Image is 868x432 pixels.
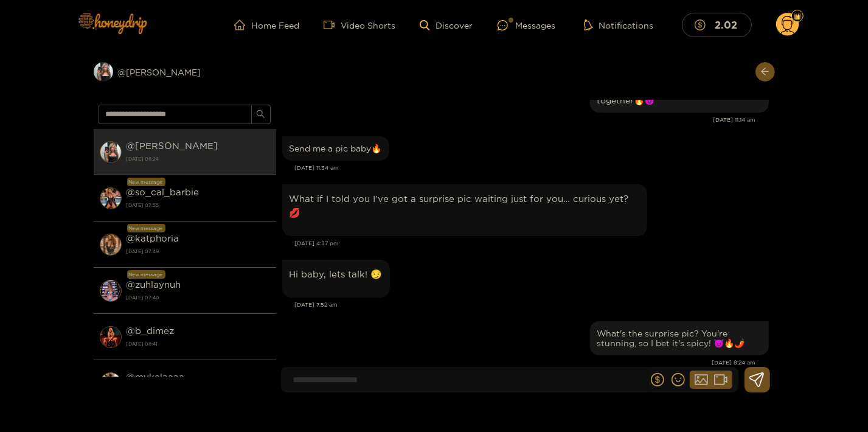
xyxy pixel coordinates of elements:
img: conversation [100,187,122,209]
div: Sep. 16, 11:34 am [282,136,389,161]
a: Home Feed [234,19,299,30]
div: New message [127,270,165,279]
a: Discover [420,20,473,30]
strong: [DATE] 08:41 [127,338,270,349]
button: 2.02 [682,13,752,37]
button: search [251,105,271,124]
div: [DATE] 8:24 am [282,358,756,367]
span: home [234,19,251,30]
div: Sep. 17, 8:24 am [590,321,769,355]
strong: @ b_dimez [127,326,175,336]
span: search [256,110,265,120]
div: What's the surprise pic? You're stunning, so I bet it's spicy! 😈🔥🌶️ [597,329,762,348]
div: Sep. 16, 4:37 pm [282,184,647,236]
span: smile [672,373,685,386]
button: picturevideo-camera [690,371,732,389]
strong: @ zuhlaynuh [127,279,181,290]
button: Notifications [580,19,658,31]
a: Video Shorts [324,19,395,30]
strong: @ katphoria [127,233,179,243]
mark: 2.02 [713,18,739,31]
span: dollar [651,373,664,386]
div: Send me a pic baby🔥 [290,144,382,153]
div: [DATE] 7:52 am [295,301,769,309]
span: video-camera [324,19,341,30]
div: New message [127,178,165,186]
strong: @ [PERSON_NAME] [127,141,218,151]
img: conversation [100,234,122,256]
button: arrow-left [755,62,775,82]
img: conversation [100,141,122,163]
div: [DATE] 4:37 pm [295,239,769,248]
img: conversation [100,372,122,394]
strong: @ mykalaaaa [127,372,185,382]
span: video-camera [714,373,727,386]
p: What if I told you I’ve got a surprise pic waiting just for you… curious yet? 💋 [290,192,640,220]
img: Fan Level [794,13,801,20]
div: New message [127,224,165,232]
img: conversation [100,280,122,302]
span: dollar [695,19,712,30]
span: arrow-left [760,67,769,77]
strong: [DATE] 08:24 [127,153,270,164]
div: Messages [498,18,556,32]
strong: [DATE] 07:40 [127,292,270,303]
div: Sep. 17, 7:52 am [282,260,390,298]
img: conversation [100,326,122,348]
div: [DATE] 11:14 am [282,116,756,124]
strong: [DATE] 07:55 [127,200,270,211]
strong: @ so_cal_barbie [127,187,200,197]
div: [DATE] 11:34 am [295,164,769,172]
button: dollar [648,371,667,389]
span: picture [695,373,708,386]
div: @[PERSON_NAME] [94,62,276,82]
strong: [DATE] 07:49 [127,246,270,257]
p: Hi baby, lets talk! 😏 [290,267,383,281]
